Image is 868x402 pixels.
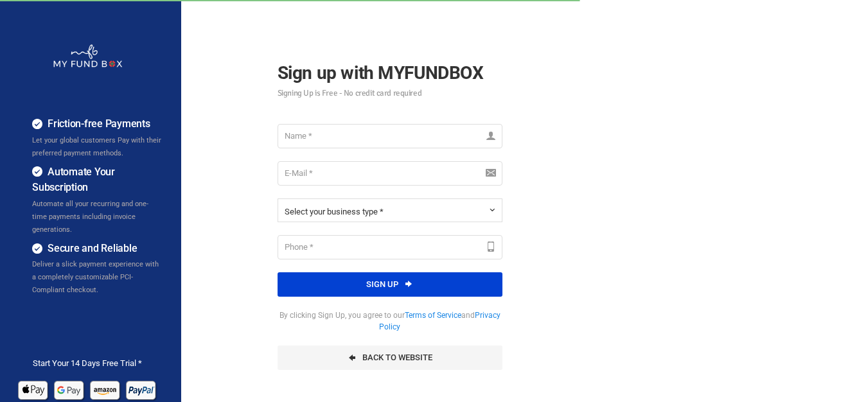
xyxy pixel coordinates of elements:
button: Sign up [278,272,502,297]
span: Select your business type * [285,207,384,216]
a: Terms of Service [405,311,461,320]
input: Phone * [278,235,502,259]
input: Name * [278,124,502,148]
input: E-Mail * [278,161,502,186]
a: Privacy Policy [379,311,500,331]
span: Automate all your recurring and one-time payments including invoice generations. [32,200,148,234]
button: Select your business type * [278,198,502,222]
h4: Friction-free Payments [32,116,162,132]
h4: Secure and Reliable [32,241,162,257]
h2: Sign up with MYFUNDBOX [278,59,502,97]
span: Let your global customers Pay with their preferred payment methods. [32,136,161,157]
span: Deliver a slick payment experience with a completely customizable PCI-Compliant checkout. [32,260,159,294]
small: Signing Up is Free - No credit card required [278,89,502,98]
h4: Automate Your Subscription [32,164,162,196]
span: By clicking Sign Up, you agree to our and [278,310,502,333]
a: Back To Website [278,345,502,370]
img: whiteMFB.png [53,44,123,68]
